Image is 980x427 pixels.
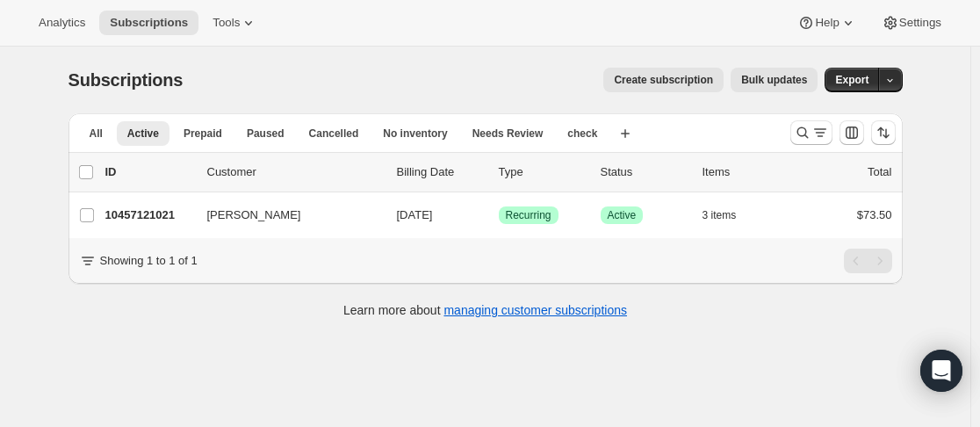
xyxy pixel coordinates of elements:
[703,203,756,228] button: 3 items
[790,120,832,145] button: Search and filter results
[787,11,867,35] button: Help
[443,303,627,317] a: managing customer subscriptions
[703,163,790,181] div: Items
[741,73,807,87] span: Bulk updates
[871,120,896,145] button: Sort the results
[207,206,301,224] span: [PERSON_NAME]
[90,127,103,141] span: All
[871,11,952,35] button: Settings
[309,127,359,141] span: Cancelled
[614,73,713,87] span: Create subscription
[105,163,892,181] div: IDCustomerBilling DateTypeStatusItemsTotal
[202,11,268,35] button: Tools
[68,70,184,90] span: Subscriptions
[611,121,639,146] button: Create new view
[603,68,724,92] button: Create subscription
[127,127,159,141] span: Active
[608,208,637,222] span: Active
[28,11,96,35] button: Analytics
[703,208,737,222] span: 3 items
[731,68,818,92] button: Bulk updates
[110,16,188,30] span: Subscriptions
[472,127,544,141] span: Needs Review
[844,249,892,273] nav: Pagination
[868,163,891,181] p: Total
[601,163,688,181] p: Status
[499,163,587,181] div: Type
[899,16,941,30] span: Settings
[839,120,864,145] button: Customize table column order and visibility
[184,127,222,141] span: Prepaid
[197,201,372,229] button: [PERSON_NAME]
[39,16,85,30] span: Analytics
[213,16,240,30] span: Tools
[207,163,383,181] p: Customer
[567,127,597,141] span: check
[857,208,892,221] span: $73.50
[343,301,627,319] p: Learn more about
[920,350,962,392] div: Open Intercom Messenger
[105,206,193,224] p: 10457121021
[105,163,193,181] p: ID
[397,208,433,221] span: [DATE]
[383,127,447,141] span: No inventory
[397,163,485,181] p: Billing Date
[105,203,892,228] div: 10457121021[PERSON_NAME][DATE]SuccessRecurringSuccessActive3 items$73.50
[825,68,879,92] button: Export
[815,16,839,30] span: Help
[100,252,198,270] p: Showing 1 to 1 of 1
[99,11,198,35] button: Subscriptions
[506,208,551,222] span: Recurring
[835,73,868,87] span: Export
[247,127,285,141] span: Paused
